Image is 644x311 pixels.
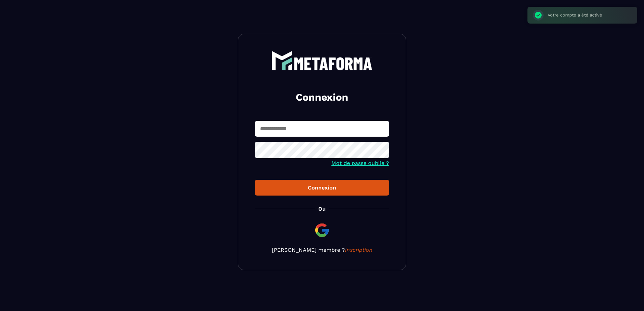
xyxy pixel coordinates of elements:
[271,51,373,70] img: logo
[260,184,384,191] div: Connexion
[314,222,330,238] img: google
[255,51,389,70] a: logo
[255,180,389,196] button: Connexion
[263,91,381,104] h2: Connexion
[345,247,373,253] a: Inscription
[255,247,389,253] p: [PERSON_NAME] membre ?
[318,206,326,212] p: Ou
[331,160,389,166] a: Mot de passe oublié ?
